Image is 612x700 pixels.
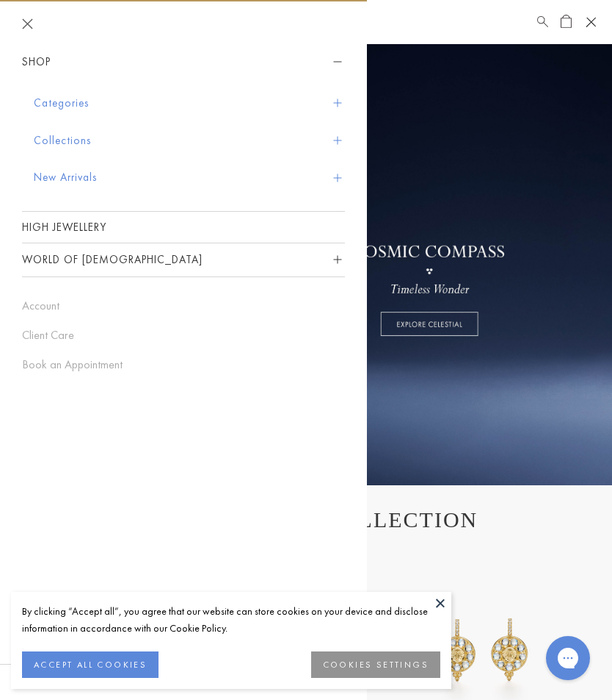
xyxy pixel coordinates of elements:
[22,46,345,79] button: Shop
[22,357,345,373] a: Book an Appointment
[561,13,572,31] a: Open Shopping Bag
[311,651,440,678] button: COOKIES SETTINGS
[22,212,345,243] a: High Jewellery
[22,651,159,678] button: ACCEPT ALL COOKIES
[22,603,440,637] div: By clicking “Accept all”, you agree that our website can store cookies on your device and disclos...
[34,122,345,160] button: Collections
[34,159,345,196] button: New Arrivals
[580,11,602,33] button: Open navigation
[22,243,345,276] button: World of [DEMOGRAPHIC_DATA]
[34,85,345,122] button: Categories
[22,327,345,343] a: Client Care
[539,631,597,685] iframe: Gorgias live chat messenger
[22,18,33,29] button: Close navigation
[22,298,345,314] a: Account
[22,46,345,277] nav: Sidebar navigation
[537,13,548,31] a: Search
